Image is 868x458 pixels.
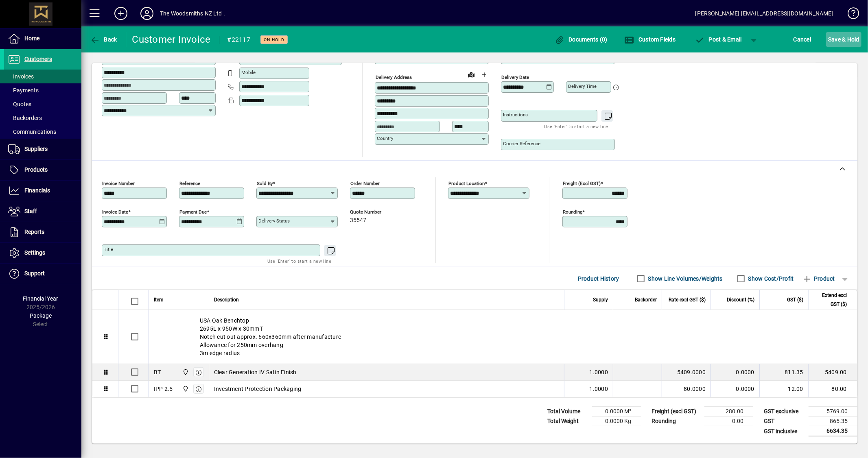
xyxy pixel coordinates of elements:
[709,36,713,43] span: P
[647,407,704,417] td: Freight (excl GST)
[787,295,803,304] span: GST ($)
[590,368,608,376] span: 1.0000
[258,218,290,224] mat-label: Delivery status
[8,87,39,94] span: Payments
[4,125,81,139] a: Communications
[24,270,45,277] span: Support
[102,181,135,186] mat-label: Invoice number
[257,181,273,186] mat-label: Sold by
[808,381,857,397] td: 80.00
[24,229,44,235] span: Reports
[24,35,39,41] span: Home
[132,33,211,46] div: Customer Invoice
[808,364,857,381] td: 5409.00
[760,407,809,417] td: GST exclusive
[842,2,858,28] a: Knowledge Base
[809,407,857,417] td: 5769.00
[377,135,393,141] mat-label: Country
[647,275,723,283] label: Show Line Volumes/Weights
[24,208,37,214] span: Staff
[704,407,753,417] td: 280.00
[214,385,302,393] span: Investment Protection Packaging
[647,417,704,426] td: Rounding
[798,271,839,286] button: Product
[8,129,56,135] span: Communications
[4,201,81,222] a: Staff
[102,209,128,215] mat-label: Invoice date
[24,187,50,194] span: Financials
[478,68,491,81] button: Choose address
[179,181,200,186] mat-label: Reference
[108,6,134,21] button: Add
[623,32,678,47] button: Custom Fields
[4,70,81,83] a: Invoices
[503,112,528,118] mat-label: Instructions
[149,310,857,364] div: USA Oak Benchtop 2695L x 950W x 30mmT Notch cut out approx. 660x360mm after manufacture Allowance...
[179,209,207,215] mat-label: Payment due
[81,32,126,47] app-page-header-button: Back
[568,83,597,89] mat-label: Delivery time
[563,209,582,215] mat-label: Rounding
[695,36,742,43] span: ost & Email
[503,141,540,146] mat-label: Courier Reference
[691,32,746,47] button: Post & Email
[760,426,809,436] td: GST inclusive
[544,122,608,131] mat-hint: Use 'Enter' to start a new line
[809,426,857,436] td: 6634.35
[667,368,706,376] div: 5409.0000
[88,32,119,47] button: Back
[667,385,706,393] div: 80.0000
[350,217,366,224] span: 35547
[4,243,81,263] a: Settings
[90,36,117,43] span: Back
[826,32,861,47] button: Save & Hold
[747,275,794,283] label: Show Cost/Profit
[543,417,592,426] td: Total Weight
[267,256,331,266] mat-hint: Use 'Enter' to start a new line
[711,364,759,381] td: 0.0000
[794,33,811,46] span: Cancel
[448,181,485,186] mat-label: Product location
[24,166,48,173] span: Products
[695,7,833,20] div: [PERSON_NAME] [EMAIL_ADDRESS][DOMAIN_NAME]
[4,97,81,111] a: Quotes
[669,295,706,304] span: Rate excl GST ($)
[4,139,81,159] a: Suppliers
[214,368,297,376] span: Clear Generation IV Satin Finish
[828,36,831,43] span: S
[350,209,399,215] span: Quote number
[24,249,45,256] span: Settings
[563,181,601,186] mat-label: Freight (excl GST)
[704,417,753,426] td: 0.00
[154,368,161,376] div: BT
[813,291,847,309] span: Extend excl GST ($)
[214,295,239,304] span: Description
[828,33,859,46] span: ave & Hold
[625,36,676,43] span: Custom Fields
[8,115,42,121] span: Backorders
[592,407,641,417] td: 0.0000 M³
[180,368,190,377] span: The Woodsmiths
[802,272,835,285] span: Product
[4,222,81,242] a: Reports
[24,146,48,152] span: Suppliers
[575,271,623,286] button: Product History
[592,417,641,426] td: 0.0000 Kg
[4,264,81,284] a: Support
[154,385,173,393] div: IPP 2.5
[4,111,81,125] a: Backorders
[501,74,529,80] mat-label: Delivery date
[4,83,81,97] a: Payments
[4,181,81,201] a: Financials
[590,385,608,393] span: 1.0000
[465,68,478,81] a: View on map
[578,272,619,285] span: Product History
[23,295,59,302] span: Financial Year
[350,181,380,186] mat-label: Order number
[8,101,31,107] span: Quotes
[24,56,52,62] span: Customers
[635,295,657,304] span: Backorder
[180,384,190,393] span: The Woodsmiths
[759,364,808,381] td: 811.35
[160,7,225,20] div: The Woodsmiths NZ Ltd .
